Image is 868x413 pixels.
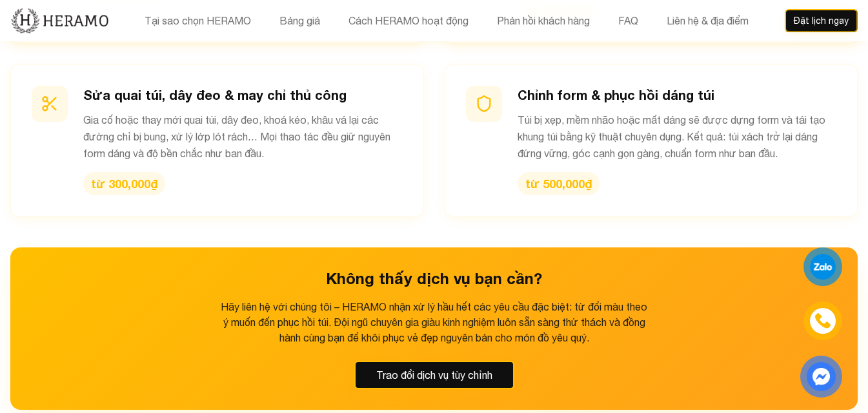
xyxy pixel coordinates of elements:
[345,12,472,29] button: Cách HERAMO hoạt động
[83,86,403,104] h3: Sửa quai túi, dây đeo & may chỉ thủ công
[10,7,109,34] img: new-logo.3f60348b.png
[785,9,858,32] button: Đặt lịch ngay
[83,111,403,162] p: Gia cố hoặc thay mới quai túi, dây đeo, khoá kéo, khâu vá lại các đường chỉ bị bung, xử lý lớp ló...
[83,172,165,195] div: từ 300,000₫
[663,12,752,29] button: Liên hệ & địa điểm
[31,268,837,289] h3: Không thấy dịch vụ bạn cần?
[518,86,837,104] h3: Chỉnh form & phục hồi dáng túi
[141,12,255,29] button: Tại sao chọn HERAMO
[276,12,324,29] button: Bảng giá
[805,303,840,338] a: phone-icon
[815,313,831,329] img: phone-icon
[518,111,837,162] p: Túi bị xẹp, mềm nhão hoặc mất dáng sẽ được dựng form và tái tạo khung túi bằng kỹ thuật chuyên dụ...
[614,12,642,29] button: FAQ
[493,12,594,29] button: Phản hồi khách hàng
[217,299,651,345] p: Hãy liên hệ với chúng tôi – HERAMO nhận xử lý hầu hết các yêu cầu đặc biệt: từ đổi màu theo ý muố...
[518,172,600,195] div: từ 500,000₫
[354,361,514,389] button: Trao đổi dịch vụ tùy chỉnh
